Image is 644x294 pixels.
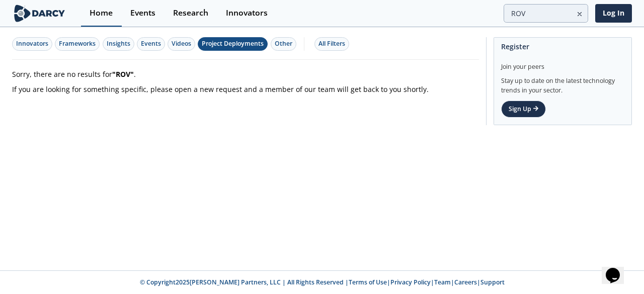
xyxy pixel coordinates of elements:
div: Events [130,9,155,17]
button: Events [137,37,165,51]
button: Other [271,37,296,51]
div: Insights [107,39,130,48]
button: Insights [103,37,134,51]
a: Careers [454,278,477,286]
strong: " ROV " [112,69,134,79]
div: Innovators [226,9,268,17]
div: Stay up to date on the latest technology trends in your sector. [501,71,624,95]
div: Videos [172,39,191,48]
a: Support [480,278,505,286]
button: Innovators [12,37,52,51]
div: All Filters [318,39,345,48]
div: Other [275,39,292,48]
button: Project Deployments [198,37,268,51]
a: Privacy Policy [390,278,431,286]
div: Project Deployments [202,39,264,48]
button: Videos [168,37,195,51]
p: Sorry, there are no results for . [12,69,479,80]
button: All Filters [314,37,349,51]
a: Log In [595,4,632,23]
div: Register [501,38,624,55]
div: Research [173,9,208,17]
a: Terms of Use [349,278,387,286]
div: Frameworks [59,39,96,48]
a: Sign Up [501,101,546,118]
a: Team [434,278,451,286]
p: If you are looking for something specific, please open a new request and a member of our team wil... [12,84,479,95]
img: logo-wide.svg [12,5,67,22]
p: © Copyright 2025 [PERSON_NAME] Partners, LLC | All Rights Reserved | | | | | [14,278,630,287]
button: Frameworks [55,37,100,51]
iframe: chat widget [602,254,634,284]
input: Advanced Search [504,4,588,23]
div: Home [90,9,113,17]
div: Events [141,39,161,48]
div: Innovators [16,39,48,48]
div: Join your peers [501,55,624,71]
